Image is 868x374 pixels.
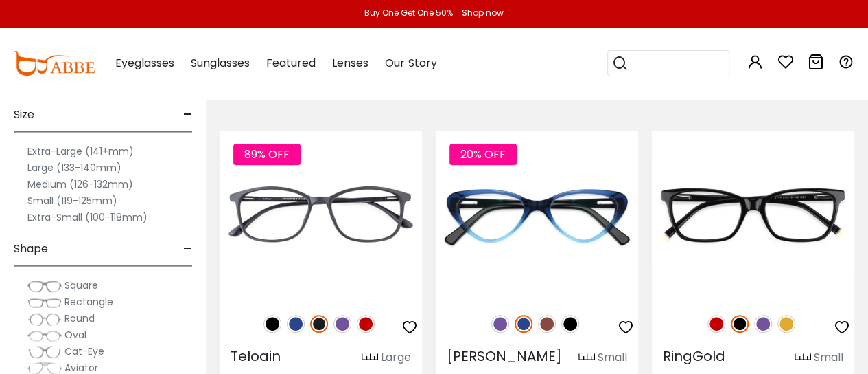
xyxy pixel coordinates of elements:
[362,353,378,363] img: size ruler
[310,315,328,333] img: Matte Black
[27,159,121,176] label: Large (133-140mm)
[462,7,504,19] div: Shop now
[515,315,532,333] img: Blue
[233,144,301,165] span: 89% OFF
[115,55,174,71] span: Eyeglasses
[64,278,98,292] span: Square
[27,209,148,225] label: Extra-Small (100-118mm)
[14,232,48,265] span: Shape
[381,349,411,366] div: Large
[707,315,725,333] img: Red
[357,315,375,333] img: Red
[263,315,281,333] img: Black
[191,55,250,71] span: Sunglasses
[455,7,504,19] a: Shop now
[449,144,517,165] span: 20% OFF
[27,192,117,209] label: Small (119-125mm)
[64,328,86,342] span: Oval
[183,232,192,265] span: -
[220,131,422,300] img: Matte-black Teloain - TR ,Light Weight
[27,279,62,293] img: Square.png
[27,143,134,159] label: Extra-Large (141+mm)
[652,131,854,300] img: Black RingGold - Acetate ,Universal Bridge Fit
[14,51,95,76] img: abbeglasses.com
[231,346,281,366] span: Teloain
[27,329,62,342] img: Oval.png
[447,346,562,366] span: [PERSON_NAME]
[436,131,638,300] img: Blue Hannah - Acetate ,Universal Bridge Fit
[578,353,595,363] img: size ruler
[538,315,556,333] img: Brown
[777,315,795,333] img: Yellow
[64,295,113,309] span: Rectangle
[266,55,316,71] span: Featured
[64,311,95,325] span: Round
[385,55,436,71] span: Our Story
[27,296,62,309] img: Rectangle.png
[754,315,772,333] img: Purple
[795,353,811,363] img: size ruler
[27,345,62,359] img: Cat-Eye.png
[561,315,579,333] img: Black
[332,55,368,71] span: Lenses
[27,312,62,326] img: Round.png
[814,349,843,366] div: Small
[731,315,749,333] img: Black
[333,315,351,333] img: Purple
[64,344,104,358] span: Cat-Eye
[27,176,133,192] label: Medium (126-132mm)
[663,346,725,366] span: RingGold
[598,349,627,366] div: Small
[183,98,192,131] span: -
[287,315,305,333] img: Blue
[491,315,509,333] img: Purple
[364,7,453,19] div: Buy One Get One 50%
[14,98,34,131] span: Size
